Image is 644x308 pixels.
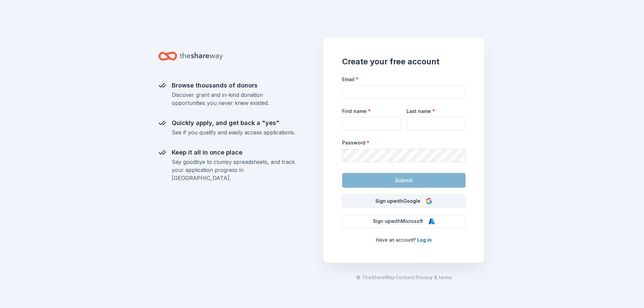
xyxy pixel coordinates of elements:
img: Google Logo [426,198,432,204]
label: Last name [407,108,435,115]
img: Microsoft Logo [428,218,435,225]
label: Email [342,76,359,83]
span: Have an account? [376,237,416,243]
span: © TheShareWay [356,274,394,280]
button: Sign upwithMicrosoft [342,214,466,228]
div: Discover grant and in-kind donation opportunities you never knew existed. [172,91,295,107]
a: Log in [417,237,432,243]
div: Keep it all in once place [172,147,295,158]
a: Contact [396,273,414,282]
a: Privacy & terms [416,273,452,282]
button: Sign upwithGoogle [342,194,466,208]
div: Say goodbye to clumsy spreadsheets, and track your application progress in [GEOGRAPHIC_DATA]. [172,158,295,182]
h1: Create your free account [342,56,466,67]
label: Password [342,139,369,146]
div: Quickly apply, and get back a "yes" [172,118,295,128]
div: Browse thousands of donors [172,80,295,91]
span: · · [356,273,452,282]
label: First name [342,108,371,115]
div: See if you qualify and easily access applications. [172,128,295,136]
